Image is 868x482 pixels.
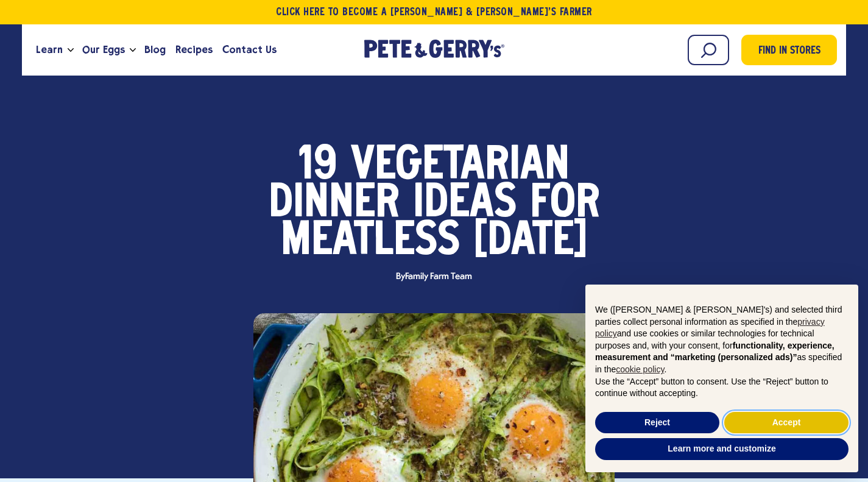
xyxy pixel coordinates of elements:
[82,42,125,57] span: Our Eggs
[281,223,460,261] span: Meatless
[724,412,849,434] button: Accept
[171,34,217,66] a: Recipes
[413,185,517,223] span: Ideas
[688,35,729,65] input: Search
[269,185,400,223] span: Dinner
[595,376,849,400] p: Use the “Accept” button to consent. Use the “Reject” button to continue without accepting.
[530,185,600,223] span: for
[351,147,570,185] span: Vegetarian
[36,42,63,57] span: Learn
[77,34,130,66] a: Our Eggs
[175,42,213,57] span: Recipes
[405,272,471,282] span: Family Farm Team
[144,42,166,57] span: Blog
[298,147,337,185] span: 19
[130,48,136,52] button: Open the dropdown menu for Our Eggs
[390,272,478,282] span: By
[68,48,74,52] button: Open the dropdown menu for Learn
[139,34,171,66] a: Blog
[473,223,588,261] span: [DATE]
[222,42,277,57] span: Contact Us
[595,412,719,434] button: Reject
[217,34,281,66] a: Contact Us
[741,35,837,65] a: Find in Stores
[595,438,849,460] button: Learn more and customize
[31,34,68,66] a: Learn
[758,43,820,60] span: Find in Stores
[616,364,664,374] a: cookie policy
[595,304,849,376] p: We ([PERSON_NAME] & [PERSON_NAME]'s) and selected third parties collect personal information as s...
